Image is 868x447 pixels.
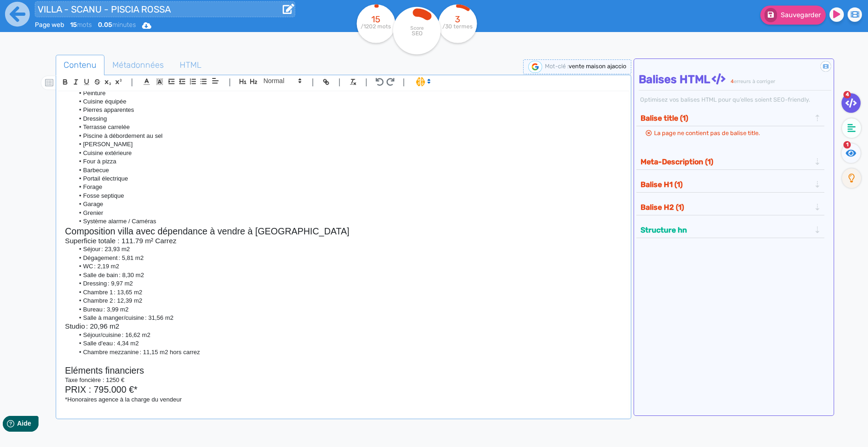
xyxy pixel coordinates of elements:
span: | [402,76,405,88]
span: Aide [47,7,61,15]
img: google-serp-logo.png [528,61,542,73]
span: | [338,76,341,88]
h2: Composition villa avec dépendance à vendre à [GEOGRAPHIC_DATA] [65,226,622,237]
span: 4 [731,78,734,84]
span: Sauvegarder [781,11,821,19]
li: Pierres apparentes [74,106,622,114]
li: Barbecue [74,166,622,175]
button: Balise H1 (1) [638,177,814,192]
span: | [229,76,231,88]
h4: Balises HTML [639,73,831,86]
a: Métadonnées [104,55,172,76]
li: Cuisine équipée [74,97,622,106]
li: Salle d'eau : 4,34 m2 [74,339,622,348]
div: Balise H1 (1) [638,177,823,192]
li: Chambre mezzanine : 11,15 m2 hors carrez [74,348,622,356]
span: | [311,76,314,88]
tspan: Score [410,25,424,31]
a: Contenu [56,55,104,76]
tspan: SEO [412,30,422,37]
li: Grenier [74,209,622,217]
li: Salle à manger/cuisine : 31,56 m2 [74,314,622,322]
li: Piscine à débordement au sel [74,132,622,140]
li: Chambre 1 : 13,65 m2 [74,288,622,297]
button: Sauvegarder [760,6,826,25]
li: Chambre 2 : 12,39 m2 [74,297,622,305]
li: Dégagement : 5,81 m2 [74,254,622,262]
li: [PERSON_NAME] [74,140,622,149]
li: Séjour : 23,93 m2 [74,245,622,253]
span: I.Assistant [412,76,434,87]
li: Forage [74,183,622,191]
h2: PRIX : 795.000 €* [65,384,622,395]
li: Bureau : 3,99 m2 [74,305,622,314]
h3: Superficie totale : 111.79 m² Carrez [65,237,622,245]
li: Cuisine extérieure [74,149,622,157]
li: Four à pizza [74,157,622,166]
div: Meta-Description (1) [638,154,823,169]
li: Dressing [74,115,622,123]
li: Dressing : 9,97 m2 [74,279,622,288]
span: erreurs à corriger [734,78,775,84]
p: Taxe foncière : 1250 € [65,376,622,384]
b: 15 [70,21,77,29]
li: Fosse septique [74,192,622,200]
li: Portail électrique [74,175,622,183]
li: WC : 2,19 m2 [74,262,622,271]
tspan: /1202 mots [361,23,391,30]
span: | [365,76,368,88]
h3: Studio : 20,96 m2 [65,322,622,330]
p: *Honoraires agence à la charge du vendeur [65,395,622,404]
li: Peinture [74,89,622,97]
span: Contenu [56,52,104,78]
button: Meta-Description (1) [638,154,814,169]
div: Structure hn [638,222,823,238]
span: La page ne contient pas de balise title. [654,130,760,136]
span: Mot-clé : [545,63,569,70]
span: vente maison ajaccio [569,63,626,70]
span: 1 [843,141,851,149]
button: Balise H2 (1) [638,200,814,215]
tspan: 15 [372,14,381,25]
h2: Eléments financiers [65,365,622,376]
li: Terrasse carrelée [74,123,622,131]
span: Métadonnées [105,52,171,78]
li: Garage [74,200,622,208]
input: title [35,1,295,17]
div: Balise H2 (1) [638,200,823,215]
span: HTML [172,52,209,78]
tspan: /30 termes [443,23,473,30]
div: Optimisez vos balises HTML pour qu’elles soient SEO-friendly. [639,95,831,104]
button: Structure hn [638,222,814,238]
b: 0.05 [98,21,112,29]
div: Balise title (1) [638,110,823,126]
button: Balise title (1) [638,110,814,126]
span: | [131,76,133,88]
li: Séjour/cuisine : 16,62 m2 [74,331,622,339]
span: 4 [843,91,851,98]
tspan: 3 [455,14,460,25]
span: Aligment [209,75,222,86]
span: Page web [35,21,64,29]
span: mots [70,21,92,29]
a: HTML [172,55,209,76]
li: Salle de bain : 8,30 m2 [74,271,622,279]
li: Système alarme / Caméras [74,217,622,226]
span: minutes [98,21,136,29]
